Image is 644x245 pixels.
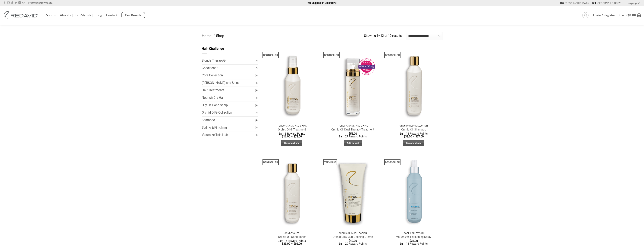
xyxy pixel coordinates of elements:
a: Follow on Twitter [15,2,17,4]
a: Add to cart: “Orchid Oil Dual Therapy Treatment” [344,140,362,146]
a: Languages [627,0,641,6]
a: Hair Treatments [202,87,255,94]
a: Follow on Facebook [4,2,6,4]
bdi: 77.00 [415,135,424,138]
p: Orchid Oil® Collection [387,125,441,127]
span: $ [349,132,350,135]
a: Follow on TikTok [11,2,13,4]
a: Login / Register [593,12,615,19]
a: Volumizer Thickening Spray [396,235,431,239]
span: (7) [255,65,258,71]
span: Earn 27 Reward Points [339,135,367,138]
span: – [291,135,293,138]
p: Showing 1–12 of 19 results [364,33,402,38]
img: REDAVID Salon Products | United States [3,11,40,19]
img: REDAVID Orchid Oil Treatment 90ml [263,46,321,123]
span: $ [627,13,629,17]
a: Select options for “Orchid Oil® Treatment” [281,140,302,146]
span: Hair Challenge [202,47,224,51]
a: Shampoo [202,117,255,124]
bdi: 40.00 [349,239,357,243]
span: $ [415,135,417,138]
a: Orchid Oil Shampoo [401,128,426,131]
a: Volumize Thin Hair [202,131,255,139]
select: Shop order [406,32,442,40]
span: (4) [255,102,258,109]
span: (4) [255,124,258,131]
a: [GEOGRAPHIC_DATA] [592,0,621,6]
a: Contact [106,12,117,19]
span: Earn 16 Reward Points [278,239,306,243]
span: (4) [255,117,258,124]
a: Shop [46,12,56,19]
span: $ [282,135,283,138]
a: Oily Hair and Scalp [202,102,255,109]
bdi: 28.00 [410,239,418,243]
span: $ [404,135,405,138]
span: (4) [255,95,258,101]
a: Nourish Dry Hair [202,94,255,102]
bdi: 33.00 [404,135,412,138]
span: Login / Register [593,14,615,17]
a: Orchid Oil® Treatment [278,128,306,131]
span: (8) [255,72,258,79]
p: Conditioner [265,232,319,234]
span: $ [349,239,350,243]
bdi: 78.00 [294,135,302,138]
span: Earn 8 Reward Points [278,132,305,135]
span: Earn 16 Reward Points [400,132,428,135]
a: Orchid Oil Conditioner [278,235,306,239]
nav: Breadcrumb [202,33,364,39]
span: (4) [255,57,258,64]
span: $ [410,239,411,243]
span: (4) [255,132,258,138]
a: Search [582,12,589,18]
span: / [213,34,215,38]
p: [PERSON_NAME] and Shine [265,125,319,127]
a: About [60,12,71,19]
a: Core Collection [202,72,255,79]
a: Earn Rewards [121,12,145,18]
a: Follow on LinkedIn [18,2,21,4]
bdi: 0.00 [627,13,636,17]
span: (4) [255,87,258,94]
a: [PERSON_NAME] and Shine [202,79,255,87]
a: Follow on YouTube [22,2,24,4]
a: Pro Stylists [75,12,91,19]
img: REDAVID Orchid Oil Dual Therapy ~ Award Winning Curl Care [324,46,382,123]
a: Orchid Oil® Curl Defining Creme [333,235,373,239]
span: $ [294,135,295,138]
a: View cart [619,11,641,19]
img: REDAVID Orchid Oil Shampoo [385,46,442,123]
bdi: 55.00 [349,132,357,135]
a: Orchid Oil Dual Therapy Treatment [331,128,374,131]
p: Orchid Oil® Collection [326,232,380,234]
span: – [413,135,415,138]
img: REDAVID Orchid Oil Curl Defining Creme [324,154,382,230]
a: Blonde Therapy® [202,57,255,64]
span: Earn Rewards [125,13,142,17]
a: Select options for “Orchid Oil Shampoo” [403,140,424,146]
a: Styling & Finishing [202,124,255,131]
p: Core Collection [387,232,441,234]
a: Follow on Instagram [7,2,10,4]
span: (4) [255,80,258,86]
span: Cart / [619,14,636,17]
strong: Free Shipping on Orders $75+ [307,2,338,4]
a: Orchid Oil® Collection [202,109,255,116]
a: Blog [96,12,102,19]
a: [GEOGRAPHIC_DATA] [560,0,589,6]
p: [PERSON_NAME] and Shine [326,125,380,127]
bdi: 16.00 [282,135,290,138]
a: Home [202,34,212,38]
span: (7) [255,109,258,116]
img: REDAVID Orchid Oil Conditioner [263,154,321,230]
img: REDAVID Volumizer Thickening Spray - 1 1 [385,154,442,230]
a: Conditioner [202,65,255,72]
